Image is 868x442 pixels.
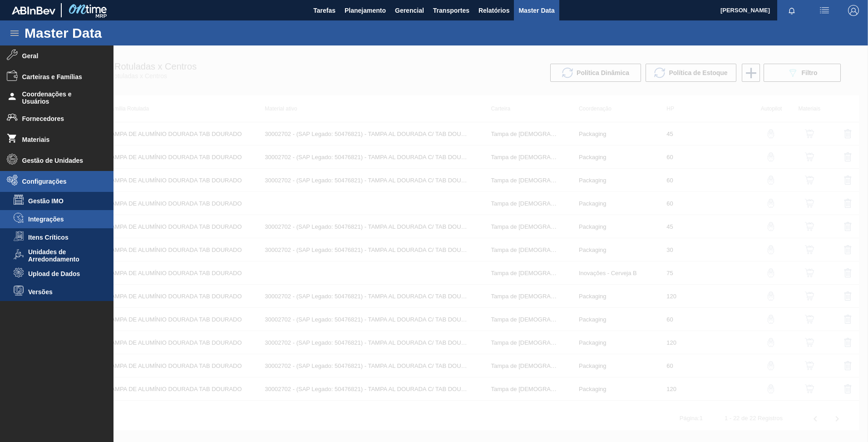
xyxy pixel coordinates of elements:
[22,52,97,60] span: Geral
[518,5,554,16] span: Master Data
[28,288,98,296] span: Versões
[345,5,386,16] span: Planejamento
[28,216,98,223] span: Integrações
[28,197,98,205] span: Gestão IMO
[22,157,97,164] span: Gestão de Unidades
[313,5,335,16] span: Tarefas
[22,73,97,80] span: Carteiras e Famílias
[25,28,186,38] h1: Master Data
[433,5,469,16] span: Transportes
[28,234,98,241] span: Itens Críticos
[848,5,859,16] img: Logout
[12,6,55,15] img: TNhmsLtSVTkK8tSr43FrP2fwEKptu5GPRR3wAAAABJRU5ErkJggg==
[22,115,97,122] span: Fornecedores
[22,136,97,143] span: Materiais
[22,90,97,105] span: Coordenações e Usuários
[28,270,98,277] span: Upload de Dados
[22,178,97,185] span: Configurações
[395,5,424,16] span: Gerencial
[478,5,509,16] span: Relatórios
[28,248,98,263] span: Unidades de Arredondamento
[819,5,830,16] img: userActions
[777,4,806,17] button: Notificações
